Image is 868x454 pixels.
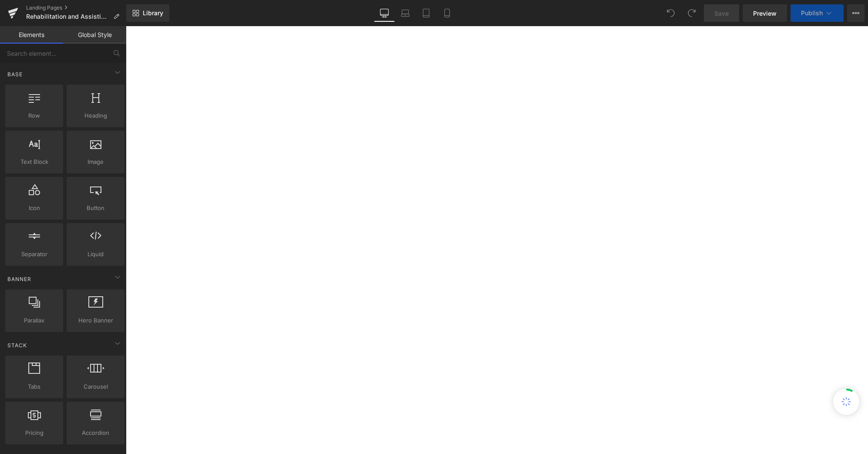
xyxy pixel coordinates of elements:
[69,111,122,120] span: Heading
[7,275,32,283] span: Banner
[63,26,126,44] a: Global Style
[8,316,61,325] span: Parallax
[8,157,61,166] span: Text Block
[374,4,395,22] a: Desktop
[743,4,787,22] a: Preview
[714,9,729,18] span: Save
[69,250,122,259] span: Liquid
[69,382,122,391] span: Carousel
[7,70,24,78] span: Base
[753,9,777,18] span: Preview
[791,4,844,22] button: Publish
[69,203,122,213] span: Button
[26,4,126,11] a: Landing Pages
[801,10,823,17] span: Publish
[8,111,61,120] span: Row
[69,316,122,325] span: Hero Banner
[69,157,122,166] span: Image
[26,13,110,20] span: Rehabilitation and Assistive Devices Collection
[416,4,437,22] a: Tablet
[8,382,61,391] span: Tabs
[8,250,61,259] span: Separator
[847,4,865,22] button: More
[437,4,458,22] a: Mobile
[8,428,61,437] span: Pricing
[683,4,700,22] button: Redo
[143,9,163,17] span: Library
[8,203,61,213] span: Icon
[395,4,416,22] a: Laptop
[7,341,28,349] span: Stack
[69,428,122,437] span: Accordion
[126,4,169,22] a: New Library
[662,4,680,22] button: Undo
